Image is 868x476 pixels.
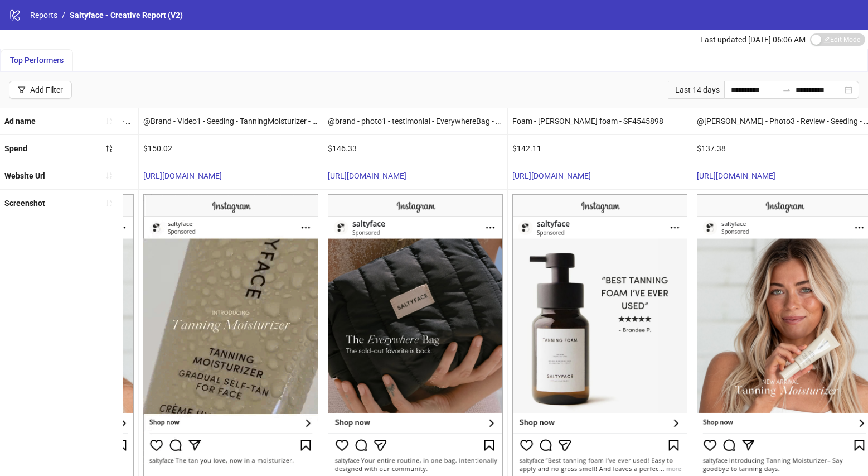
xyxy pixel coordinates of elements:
[30,85,63,94] div: Add Filter
[105,199,113,207] span: sort-ascending
[782,85,791,94] span: to
[105,145,113,152] span: sort-descending
[18,86,26,94] span: filter
[143,171,222,180] a: [URL][DOMAIN_NAME]
[323,135,507,162] div: $146.33
[697,171,775,180] a: [URL][DOMAIN_NAME]
[328,171,406,180] a: [URL][DOMAIN_NAME]
[105,172,113,180] span: sort-ascending
[508,135,692,162] div: $142.11
[105,117,113,125] span: sort-ascending
[70,11,183,20] span: Saltyface - Creative Report (V2)
[508,108,692,134] div: Foam - [PERSON_NAME] foam - SF4545898
[512,171,591,180] a: [URL][DOMAIN_NAME]
[782,85,791,94] span: swap-right
[28,9,60,21] a: Reports
[4,117,36,126] b: Ad name
[139,108,323,134] div: @Brand - Video1 - Seeding - TanningMoisturizer - PDP - SF2445757 - [DATE] - Copy
[668,81,724,99] div: Last 14 days
[4,144,27,153] b: Spend
[4,171,45,180] b: Website Url
[700,35,806,44] span: Last updated [DATE] 06:06 AM
[10,56,64,65] span: Top Performers
[62,9,65,21] li: /
[323,108,507,134] div: @brand - photo1 - testimonial - EverywhereBag - PDP - SF4345859 - [DATE]
[9,81,72,99] button: Add Filter
[4,199,45,208] b: Screenshot
[139,135,323,162] div: $150.02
